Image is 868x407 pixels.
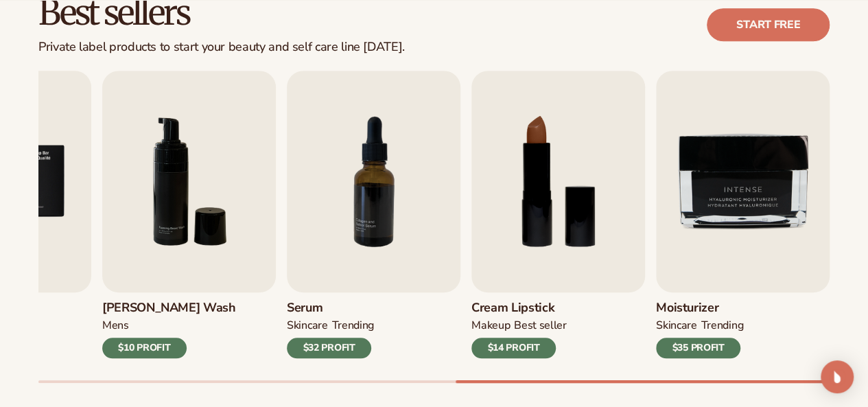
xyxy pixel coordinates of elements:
div: $14 PROFIT [471,338,556,358]
div: $32 PROFIT [287,338,371,358]
a: Start free [707,8,830,41]
div: mens [102,318,129,333]
div: $10 PROFIT [102,338,187,358]
h3: Cream Lipstick [471,301,567,316]
h3: Moisturizer [656,301,743,316]
div: SKINCARE [656,318,696,333]
div: Open Intercom Messenger [821,360,854,393]
a: 8 / 9 [471,71,645,358]
h3: [PERSON_NAME] Wash [102,301,236,316]
h3: Serum [287,301,374,316]
div: BEST SELLER [514,318,567,333]
div: $35 PROFIT [656,338,740,358]
div: MAKEUP [471,318,510,333]
div: SKINCARE [287,318,327,333]
div: Private label products to start your beauty and self care line [DATE]. [38,40,405,55]
a: 7 / 9 [287,71,460,358]
div: TRENDING [331,318,373,333]
a: 6 / 9 [102,71,276,358]
div: TRENDING [701,318,742,333]
a: 9 / 9 [656,71,830,358]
